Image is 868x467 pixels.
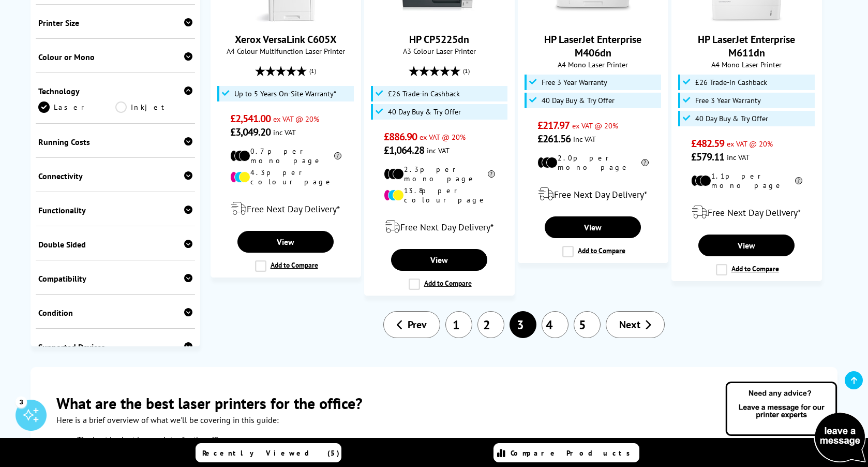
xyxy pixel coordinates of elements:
li: 2.3p per mono page [384,165,495,183]
a: View [391,249,487,271]
span: £482.59 [691,137,725,150]
a: Compare Products [493,443,639,462]
span: £26 Trade-in Cashback [695,78,767,86]
li: 1.1p per mono page [691,171,802,190]
span: Recently Viewed (5) [202,448,340,458]
span: A3 Colour Laser Printer [370,46,509,56]
span: ex VAT @ 20% [727,139,773,149]
span: inc VAT [273,127,296,137]
span: A4 Mono Laser Printer [523,60,663,69]
span: Prev [408,318,427,331]
a: View [698,235,795,256]
span: 40 Day Buy & Try Offer [542,96,615,105]
a: HP CP5225dn [400,14,478,24]
span: A4 Mono Laser Printer [677,60,816,69]
label: Add to Compare [255,260,318,272]
span: £886.90 [384,130,417,143]
a: Xerox VersaLink C605X [247,14,324,24]
a: HP LaserJet Enterprise M406dn [544,33,641,60]
label: Add to Compare [409,279,472,290]
a: HP LaserJet Enterprise M611dn [698,33,795,60]
div: modal_delivery [523,180,663,209]
h2: What are the best laser printers for the office? [56,393,812,413]
div: Connectivity [38,171,192,181]
a: View [237,231,334,253]
li: 4.3p per colour page [230,168,341,186]
a: Xerox VersaLink C605X [235,33,337,46]
span: ex VAT @ 20% [572,121,618,130]
li: 13.8p per colour page [384,186,495,205]
a: Recently Viewed (5) [196,443,341,462]
div: Technology [38,86,192,96]
div: Condition [38,308,192,318]
div: Colour or Mono [38,52,192,62]
a: HP CP5225dn [409,33,469,46]
label: Add to Compare [562,246,625,257]
a: Laser [38,101,115,113]
span: (1) [309,61,316,81]
a: HP LaserJet Enterprise M406dn [554,14,632,24]
div: Double Sided [38,239,192,250]
span: £261.56 [537,132,571,145]
a: 4 [542,311,568,338]
span: Free 3 Year Warranty [695,96,761,105]
div: Supported Devices [38,342,192,352]
div: Functionality [38,205,192,215]
a: HP LaserJet Enterprise M611dn [708,14,785,24]
span: inc VAT [573,134,596,144]
a: View [545,216,641,238]
span: Compare Products [511,448,636,458]
span: 40 Day Buy & Try Offer [388,108,461,116]
li: 2.0p per mono page [537,153,649,172]
div: 3 [16,396,27,407]
span: £2,541.00 [230,112,271,125]
span: inc VAT [727,152,750,162]
span: 40 Day Buy & Try Offer [695,114,768,123]
span: Next [619,318,640,331]
span: inc VAT [427,145,450,155]
div: modal_delivery [216,194,355,223]
label: Add to Compare [716,264,779,275]
div: Printer Size [38,18,192,28]
span: Free 3 Year Warranty [542,78,607,86]
img: Open Live Chat window [723,380,868,465]
div: modal_delivery [677,198,816,227]
a: Next [606,311,665,338]
span: £579.11 [691,150,725,164]
div: Compatibility [38,273,192,284]
li: The best budget laser printer for the office [77,433,812,447]
a: 1 [445,311,472,338]
span: £26 Trade-in Cashback [388,90,460,98]
span: £1,064.28 [384,143,425,157]
li: 0.7p per mono page [230,147,341,165]
a: Inkjet [115,101,192,113]
a: 5 [574,311,601,338]
span: A4 Colour Multifunction Laser Printer [216,46,355,56]
a: 2 [477,311,504,338]
span: ex VAT @ 20% [273,114,319,124]
p: Here is a brief overview of what we'll be covering in this guide: [56,413,812,427]
span: £3,049.20 [230,125,271,139]
div: Running Costs [38,137,192,147]
div: modal_delivery [370,212,509,241]
a: Prev [383,311,440,338]
span: (1) [463,61,470,81]
span: £217.97 [537,119,570,132]
span: Up to 5 Years On-Site Warranty* [234,90,336,98]
span: ex VAT @ 20% [420,132,466,142]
